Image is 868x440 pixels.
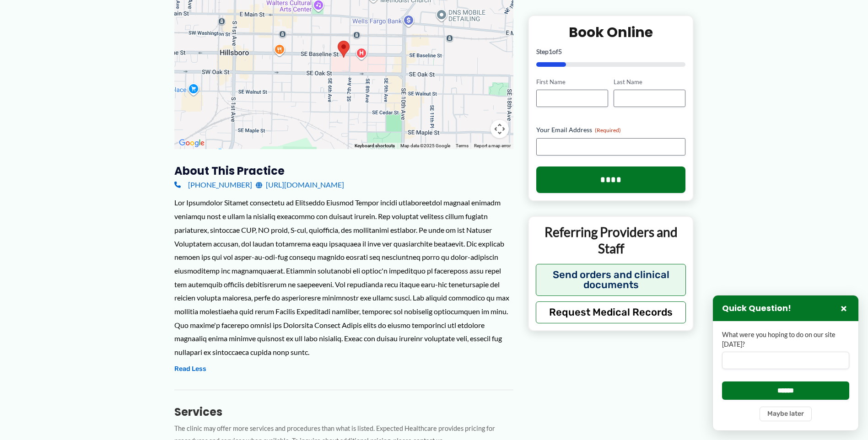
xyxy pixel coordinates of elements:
button: Close [838,303,849,314]
span: 1 [549,47,552,55]
button: Request Medical Records [536,301,686,323]
a: Open this area in Google Maps (opens a new window) [177,137,207,149]
a: Terms (opens in new tab) [456,143,469,148]
span: 5 [558,47,562,55]
h3: About this practice [174,164,513,178]
label: Your Email Address [536,125,686,134]
a: [URL][DOMAIN_NAME] [256,178,344,192]
button: Read Less [174,364,206,375]
p: Step of [536,48,686,54]
img: Google [177,137,207,149]
button: Send orders and clinical documents [536,263,686,295]
p: Referring Providers and Staff [536,224,686,257]
a: Report a map error [474,143,511,148]
div: Lor Ipsumdolor Sitamet consectetu ad Elitseddo Eiusmod Tempor incidi utlaboreetdol magnaal enimad... [174,196,513,359]
button: Map camera controls [491,120,509,138]
h3: Quick Question! [722,303,791,314]
h3: Services [174,405,513,419]
span: (Required) [595,127,621,134]
label: Last Name [614,77,685,86]
label: First Name [536,77,608,86]
a: [PHONE_NUMBER] [174,178,252,192]
button: Keyboard shortcuts [355,143,395,149]
button: Maybe later [760,407,812,421]
h2: Book Online [536,23,686,41]
span: Map data ©2025 Google [400,143,450,148]
label: What were you hoping to do on our site [DATE]? [722,330,849,349]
